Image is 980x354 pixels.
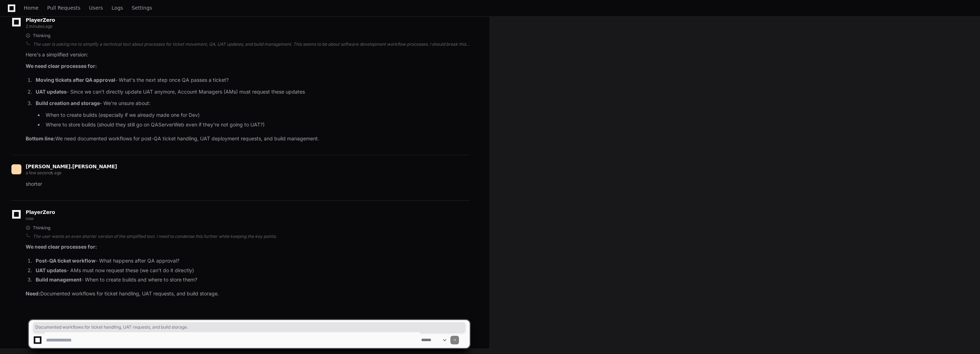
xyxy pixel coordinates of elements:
[26,180,470,188] p: shorter
[33,225,50,231] span: Thinking
[26,63,97,69] strong: We need clear processes for:
[89,6,103,10] span: Users
[36,276,81,283] strong: Build management
[33,234,470,239] div: The user wants an even shorter version of the simplified text. I need to condense this further wh...
[26,135,55,141] strong: Bottom line:
[34,266,470,275] li: - AMs must now request these (we can't do it directly)
[36,267,67,273] strong: UAT updates
[44,121,470,129] li: Where to store builds (should they still go on QAServerWeb even if they're not going to UAT?)
[132,6,152,10] span: Settings
[36,88,470,96] p: - Since we can't directly update UAT anymore, Account Managers (AMs) must request these updates
[26,24,52,29] span: 2 minutes ago
[26,244,97,250] strong: We need clear processes for:
[26,135,470,143] p: We need documented workflows for post-QA ticket handling, UAT deployment requests, and build mana...
[26,216,34,221] span: now
[36,258,96,264] strong: Post-QA ticket workflow
[26,170,61,175] span: a few seconds ago
[26,290,40,296] strong: Need:
[34,276,470,284] li: - When to create builds and where to store them?
[36,76,470,84] p: - What's the next step once QA passes a ticket?
[33,41,470,47] div: The user is asking me to simplify a technical text about processes for ticket movement, QA, UAT u...
[26,290,470,298] p: Documented workflows for ticket handling, UAT requests, and build storage.
[36,99,470,108] p: - We're unsure about:
[33,33,50,39] span: Thinking
[36,77,115,83] strong: Moving tickets after QA approval
[24,6,39,10] span: Home
[34,257,470,265] li: - What happens after QA approval?
[26,18,55,22] span: PlayerZero
[26,51,470,59] p: Here's a simplified version:
[26,210,55,214] span: PlayerZero
[36,89,67,95] strong: UAT updates
[47,6,80,10] span: Pull Requests
[35,324,463,330] span: Documented workflows for ticket handling, UAT requests, and build storage.
[44,111,470,119] li: When to create builds (especially if we already made one for Dev)
[36,100,100,106] strong: Build creation and storage
[26,164,117,169] span: [PERSON_NAME].[PERSON_NAME]
[112,6,123,10] span: Logs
